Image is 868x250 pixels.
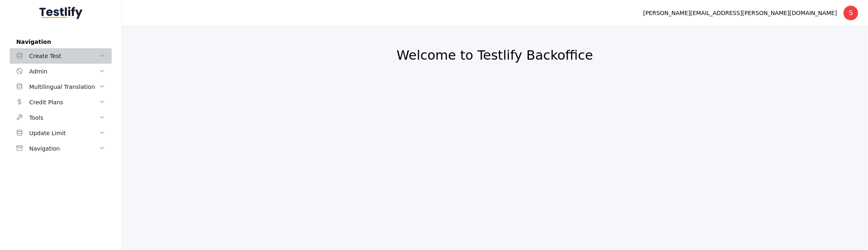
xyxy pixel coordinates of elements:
div: S [844,6,858,20]
img: Testlify - Backoffice [39,6,82,19]
div: Navigation [29,144,99,153]
div: Update Limit [29,128,99,138]
div: Credit Plans [29,97,99,107]
div: [PERSON_NAME][EMAIL_ADDRESS][PERSON_NAME][DOMAIN_NAME] [643,8,837,18]
h2: Welcome to Testlify Backoffice [141,47,849,63]
div: Multilingual Translation [29,82,99,92]
label: Navigation [10,39,112,45]
div: Admin [29,67,99,76]
div: Create Test [29,51,99,61]
div: Tools [29,113,99,123]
